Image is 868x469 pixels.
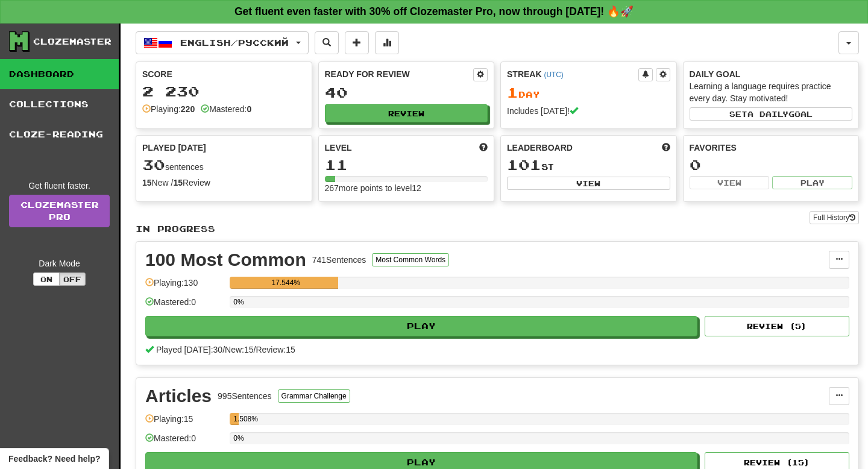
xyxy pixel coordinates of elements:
div: Learning a language requires practice every day. Stay motivated! [690,80,853,104]
div: 17.544% [233,277,338,289]
button: Grammar Challenge [278,389,350,403]
div: 11 [325,157,488,172]
button: Play [772,176,852,189]
span: English / Русский [180,37,289,48]
div: Mastered: 0 [145,296,224,316]
button: Play [145,316,697,336]
div: Playing: [142,103,195,115]
button: View [690,176,770,189]
button: Search sentences [315,31,339,54]
div: Playing: 15 [145,413,224,433]
div: 2 230 [142,84,306,99]
span: New: 15 [225,345,253,354]
span: / [254,345,256,354]
strong: 15 [142,178,152,187]
span: Played [DATE]: 30 [156,345,222,354]
div: Includes [DATE]! [507,105,670,117]
div: Day [507,85,670,101]
span: Open feedback widget [8,453,100,465]
div: Clozemaster [33,36,112,48]
a: (UTC) [544,71,563,79]
span: Leaderboard [507,142,573,154]
span: / [222,345,225,354]
span: Played [DATE] [142,142,206,154]
div: Ready for Review [325,68,474,80]
strong: 15 [173,178,183,187]
button: Seta dailygoal [690,107,853,121]
div: Articles [145,387,212,405]
button: Off [59,272,86,286]
div: st [507,157,670,173]
div: 267 more points to level 12 [325,182,488,194]
strong: 220 [181,104,195,114]
div: sentences [142,157,306,173]
span: a daily [747,110,788,118]
button: On [33,272,60,286]
span: Score more points to level up [479,142,488,154]
div: 741 Sentences [312,254,366,266]
div: Dark Mode [9,257,110,269]
button: English/Русский [136,31,309,54]
div: New / Review [142,177,306,189]
span: 101 [507,156,541,173]
button: Full History [810,211,859,224]
div: 1.508% [233,413,239,425]
div: Daily Goal [690,68,853,80]
button: Add sentence to collection [345,31,369,54]
span: Level [325,142,352,154]
div: 100 Most Common [145,251,306,269]
div: Streak [507,68,638,80]
button: Review [325,104,488,122]
div: Score [142,68,306,80]
div: Favorites [690,142,853,154]
span: This week in points, UTC [662,142,670,154]
div: Mastered: 0 [145,432,224,452]
button: Most Common Words [372,253,449,266]
button: Review (5) [705,316,849,336]
div: 995 Sentences [218,390,272,402]
div: Playing: 130 [145,277,224,297]
div: 0 [690,157,853,172]
span: Review: 15 [256,345,295,354]
div: Get fluent faster. [9,180,110,192]
span: 30 [142,156,165,173]
strong: 0 [247,104,251,114]
p: In Progress [136,223,859,235]
div: Mastered: [201,103,251,115]
strong: Get fluent even faster with 30% off Clozemaster Pro, now through [DATE]! 🔥🚀 [234,5,634,17]
button: View [507,177,670,190]
span: 1 [507,84,518,101]
button: More stats [375,31,399,54]
div: 40 [325,85,488,100]
a: ClozemasterPro [9,195,110,227]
